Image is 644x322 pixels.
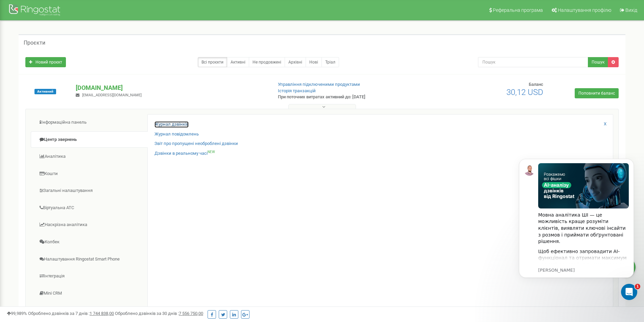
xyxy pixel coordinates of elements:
[154,121,189,128] a: Журнал дзвінків
[31,114,148,131] a: Інформаційна панель
[31,302,148,319] a: [PERSON_NAME]
[31,268,148,284] a: Інтеграція
[31,148,148,165] a: Аналiтика
[625,7,637,13] span: Вихід
[76,83,267,92] p: [DOMAIN_NAME]
[31,234,148,250] a: Колбек
[7,311,27,316] span: 99,989%
[28,311,114,316] span: Оброблено дзвінків за 7 днів :
[285,57,306,67] a: Архівні
[306,57,322,67] a: Нові
[90,311,114,316] u: 1 744 838,00
[198,57,227,67] a: Всі проєкти
[604,121,606,127] a: X
[154,131,199,138] a: Журнал повідомлень
[179,311,203,316] u: 7 556 750,00
[31,285,148,302] a: Mini CRM
[115,311,203,316] span: Оброблено дзвінків за 30 днів :
[558,7,611,13] span: Налаштування профілю
[154,141,238,147] a: Звіт про пропущені необроблені дзвінки
[278,94,419,100] p: При поточних витратах активний до: [DATE]
[506,88,543,97] span: 30,12 USD
[208,150,215,154] sup: NEW
[25,57,66,67] a: Новий проєкт
[154,150,215,157] a: Дзвінки в реальному часіNEW
[588,57,608,67] button: Пошук
[621,284,637,300] iframe: Intercom live chat
[31,217,148,233] a: Наскрізна аналітика
[82,93,142,97] span: [EMAIL_ADDRESS][DOMAIN_NAME]
[227,57,249,67] a: Активні
[249,57,285,67] a: Не продовжені
[31,251,148,268] a: Налаштування Ringostat Smart Phone
[478,57,588,67] input: Пошук
[635,284,640,289] span: 1
[278,82,360,87] a: Управління підключеними продуктами
[34,89,56,94] span: Активний
[493,7,543,13] span: Реферальна програма
[31,166,148,182] a: Кошти
[31,131,148,148] a: Центр звернень
[31,182,148,199] a: Загальні налаштування
[575,88,619,98] a: Поповнити баланс
[24,40,45,46] h5: Проєкти
[321,57,339,67] a: Тріал
[509,149,644,304] iframe: Intercom notifications повідомлення
[278,88,316,93] a: Історія транзакцій
[31,200,148,216] a: Віртуальна АТС
[529,82,543,87] span: Баланс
